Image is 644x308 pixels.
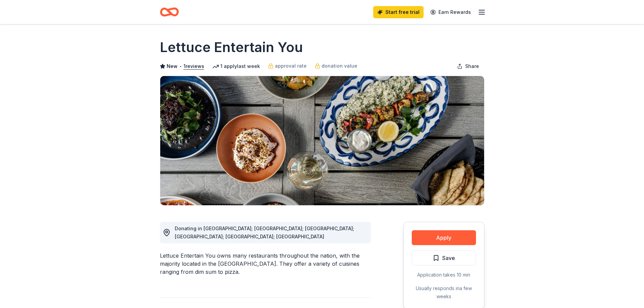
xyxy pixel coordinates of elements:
[212,62,260,70] div: 1 apply last week
[452,60,484,73] button: Share
[179,64,182,69] span: •
[412,284,476,301] div: Usually responds in a few weeks
[175,226,354,239] span: Donating in [GEOGRAPHIC_DATA]; [GEOGRAPHIC_DATA]; [GEOGRAPHIC_DATA]; [GEOGRAPHIC_DATA]; [GEOGRAPH...
[412,271,476,279] div: Application takes 10 min
[426,6,475,18] a: Earn Rewards
[167,62,177,70] span: New
[184,62,204,70] button: 1reviews
[160,76,484,205] img: Image for Lettuce Entertain You
[321,62,357,70] span: donation value
[412,251,476,265] button: Save
[275,62,307,70] span: approval rate
[442,254,455,262] span: Save
[373,6,424,18] a: Start free trial
[465,62,479,70] span: Share
[412,230,476,245] button: Apply
[315,62,357,70] a: donation value
[268,62,307,70] a: approval rate
[160,252,371,276] div: Lettuce Entertain You owns many restaurants throughout the nation, with the majority located in t...
[160,4,179,20] a: Home
[160,38,303,57] h1: Lettuce Entertain You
